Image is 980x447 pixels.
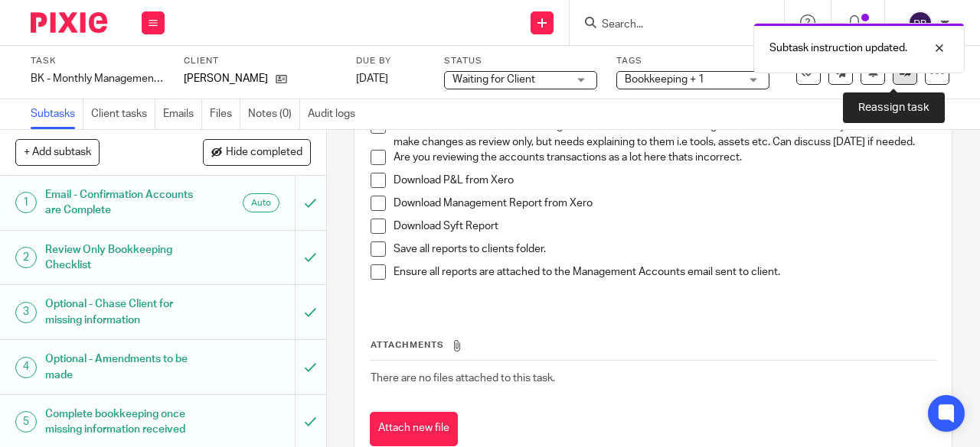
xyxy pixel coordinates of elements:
[15,357,37,378] div: 4
[184,71,268,86] p: [PERSON_NAME]
[45,403,201,442] h1: Complete bookkeeping once missing information received
[15,302,37,323] div: 3
[908,11,933,35] img: svg%3E
[394,219,936,234] p: Download Syft Report
[371,341,444,349] span: Attachments
[452,74,535,85] span: Waiting for Client
[15,192,37,213] div: 1
[184,55,337,67] label: Client
[31,99,83,129] a: Subtasks
[45,293,201,332] h1: Optional - Chase Client for missing information
[31,71,165,86] div: BK - Monthly Management Accounts REVIEW ONLY
[31,12,107,33] img: Pixie
[444,55,597,67] label: Status
[394,118,936,150] p: See notes on WP - need discussing with client. Some are miscoding's, others need more clarity. Cl...
[15,139,100,165] button: + Add subtask
[163,99,202,129] a: Emails
[243,193,279,212] div: Auto
[394,150,936,165] p: Are you reviewing the accounts transactions as a lot here thats incorrect.
[394,173,936,188] p: Download P&L from Xero
[248,99,300,129] a: Notes (0)
[210,99,240,129] a: Files
[625,74,704,85] span: Bookkeeping + 1
[394,241,936,257] p: Save all reports to clients folder.
[203,139,311,165] button: Hide completed
[308,99,363,129] a: Audit logs
[356,55,425,67] label: Due by
[226,147,302,159] span: Hide completed
[45,348,201,387] h1: Optional - Amendments to be made
[394,196,936,211] p: Download Management Report from Xero
[45,238,201,277] h1: Review Only Bookkeeping Checklist
[31,55,165,67] label: Task
[15,247,37,268] div: 2
[370,412,458,446] button: Attach new file
[371,373,555,384] span: There are no files attached to this task.
[91,99,155,129] a: Client tasks
[394,264,936,280] p: Ensure all reports are attached to the Management Accounts email sent to client.
[356,73,388,84] span: [DATE]
[15,411,37,432] div: 5
[769,40,907,56] p: Subtask instruction updated.
[45,183,201,222] h1: Email - Confirmation Accounts are Complete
